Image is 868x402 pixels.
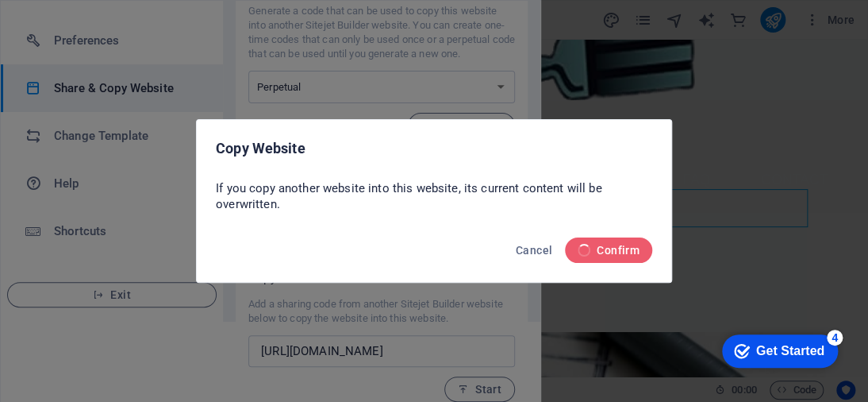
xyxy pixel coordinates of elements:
p: If you copy another website into this website, its current content will be overwritten. [216,180,652,212]
span: Cancel [516,244,552,257]
button: Cancel [509,238,559,263]
div: 4 [117,3,133,19]
span: Confirm [578,244,639,257]
div: Get Started 4 items remaining, 20% complete [13,8,129,41]
h2: Copy Website [216,139,652,158]
div: Get Started [47,17,115,32]
button: Confirm [565,238,652,263]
